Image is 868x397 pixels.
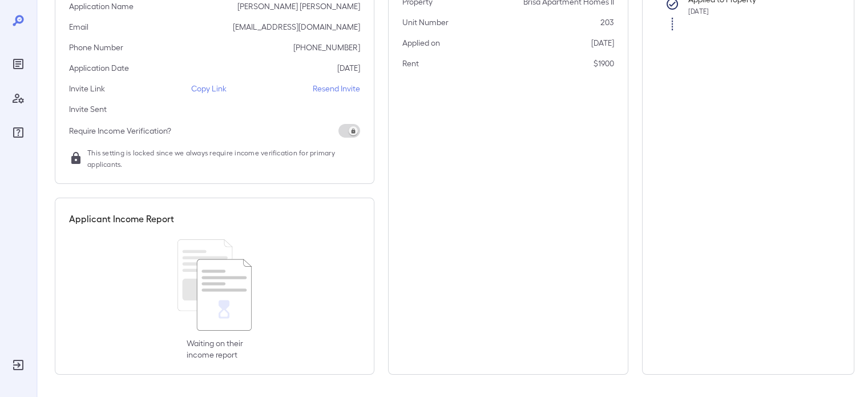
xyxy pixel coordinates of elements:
[313,83,360,94] p: Resend Invite
[191,83,227,94] p: Copy Link
[293,42,360,53] p: [PHONE_NUMBER]
[237,1,360,12] p: [PERSON_NAME] [PERSON_NAME]
[402,17,449,28] p: Unit Number
[69,83,105,94] p: Invite Link
[69,1,134,12] p: Application Name
[337,62,360,74] p: [DATE]
[402,58,419,69] p: Rent
[591,37,614,49] p: [DATE]
[9,356,27,374] div: Log Out
[69,21,88,33] p: Email
[688,7,709,15] span: [DATE]
[69,125,171,137] p: Require Income Verification?
[402,37,440,49] p: Applied on
[69,62,129,74] p: Application Date
[600,17,614,28] p: 203
[69,103,107,115] p: Invite Sent
[187,338,243,360] p: Waiting on their income report
[69,212,174,226] h5: Applicant Income Report
[594,58,614,69] p: $1900
[9,55,27,73] div: Reports
[233,21,360,33] p: [EMAIL_ADDRESS][DOMAIN_NAME]
[69,42,123,53] p: Phone Number
[87,147,360,170] span: This setting is locked since we always require income verification for primary applicants.
[9,123,27,142] div: FAQ
[9,89,27,107] div: Manage Users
